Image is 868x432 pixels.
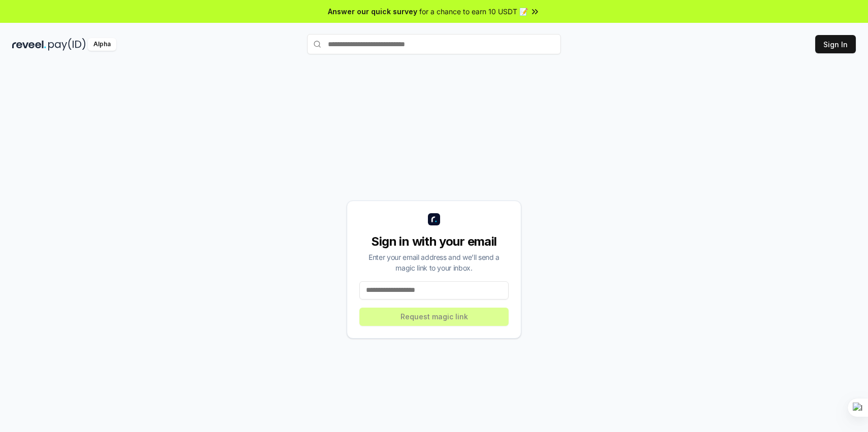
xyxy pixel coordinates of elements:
img: reveel_dark [12,38,46,51]
button: Sign In [815,35,856,53]
span: Answer our quick survey [328,6,417,17]
div: Sign in with your email [359,234,509,250]
img: logo_small [428,213,440,225]
span: for a chance to earn 10 USDT 📝 [419,6,528,17]
img: pay_id [48,38,86,51]
div: Enter your email address and we’ll send a magic link to your inbox. [359,252,509,273]
div: Alpha [88,38,116,51]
